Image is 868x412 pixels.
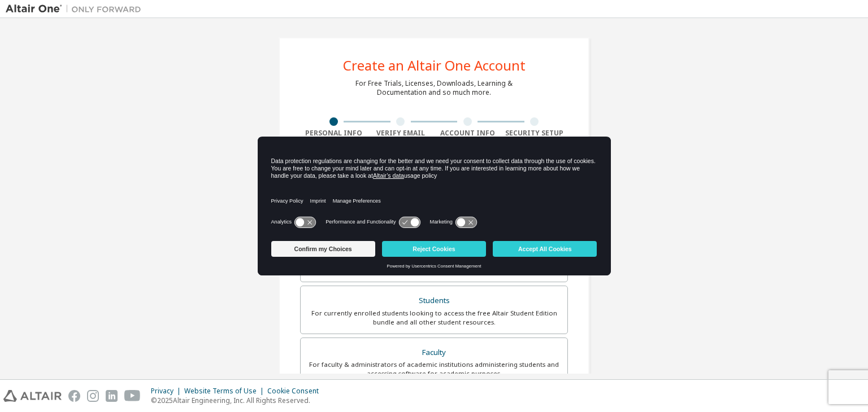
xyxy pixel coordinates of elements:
[501,129,568,138] div: Security Setup
[151,387,184,396] div: Privacy
[68,390,80,402] img: facebook.svg
[355,79,513,97] div: For Free Trials, Licenses, Downloads, Learning & Documentation and so much more.
[367,129,435,138] div: Verify Email
[124,390,141,402] img: youtube.svg
[307,309,561,327] div: For currently enrolled students looking to access the free Altair Student Edition bundle and all ...
[6,3,147,15] img: Altair One
[300,129,367,138] div: Personal Info
[151,396,325,405] p: © 2025 Altair Engineering, Inc. All Rights Reserved.
[106,390,118,402] img: linkedin.svg
[267,387,325,396] div: Cookie Consent
[87,390,99,402] img: instagram.svg
[184,387,267,396] div: Website Terms of Use
[3,390,62,402] img: altair_logo.svg
[307,360,561,378] div: For faculty & administrators of academic institutions administering students and accessing softwa...
[434,129,501,138] div: Account Info
[343,59,526,72] div: Create an Altair One Account
[307,345,561,361] div: Faculty
[307,293,561,309] div: Students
